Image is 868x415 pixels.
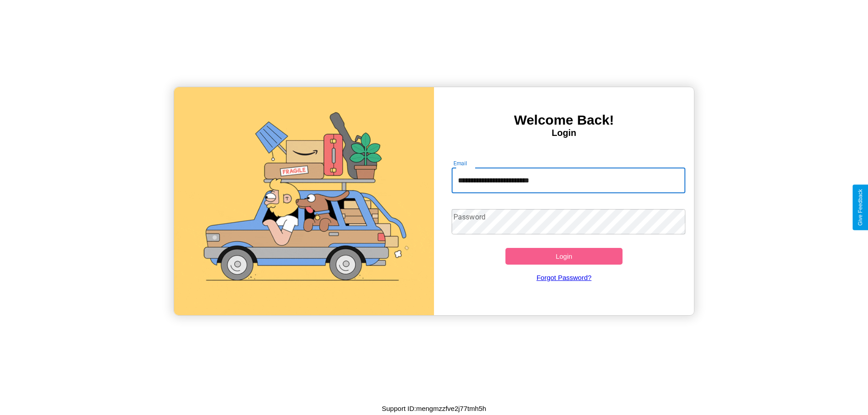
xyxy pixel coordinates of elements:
label: Email [453,159,467,167]
h4: Login [434,128,694,138]
a: Forgot Password? [447,265,681,290]
div: Give Feedback [857,189,863,226]
p: Support ID: mengmzzfve2j77tmh5h [382,402,486,415]
img: gif [174,87,434,315]
button: Login [505,248,623,265]
h3: Welcome Back! [434,112,694,128]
